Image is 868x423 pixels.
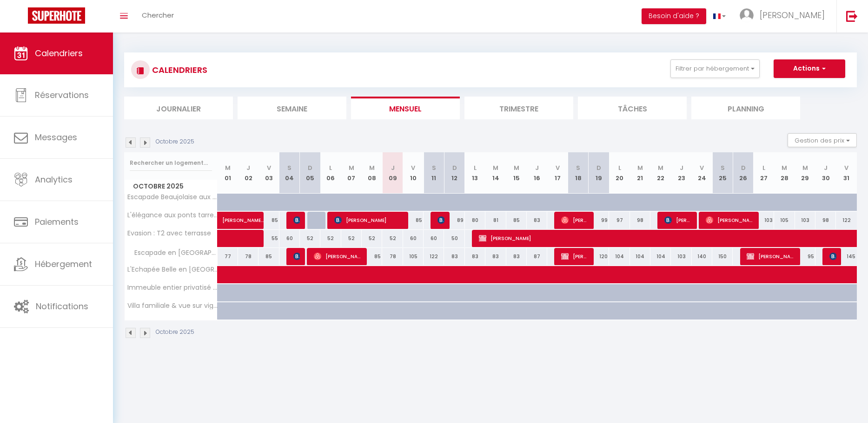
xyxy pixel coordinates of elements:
[788,133,857,147] button: Gestion des prix
[444,152,464,194] th: 12
[349,163,354,172] abbr: M
[815,212,836,229] div: 98
[126,284,219,291] span: Immeuble entier privatisé calme
[642,8,706,24] button: Besoin d'aide ?
[561,211,589,229] span: [PERSON_NAME]
[556,163,560,172] abbr: V
[506,152,527,194] th: 15
[222,207,265,224] span: [PERSON_NAME] 2c2m
[485,152,506,194] th: 14
[795,152,815,194] th: 29
[150,59,207,80] h3: CALENDRIERS
[561,247,589,265] span: [PERSON_NAME] DU ROURE
[126,248,219,258] span: Escapade en [GEOGRAPHIC_DATA]
[126,194,219,201] span: Escapade Beaujolaise aux Vignes
[293,211,300,229] span: [PERSON_NAME]
[382,248,403,265] div: 78
[618,163,621,172] abbr: L
[650,152,671,194] th: 22
[700,163,704,172] abbr: V
[630,212,650,229] div: 98
[589,212,609,229] div: 99
[465,248,485,265] div: 83
[125,180,217,193] span: Octobre 2025
[35,174,73,185] span: Analytics
[824,163,828,172] abbr: J
[650,248,671,265] div: 104
[320,152,341,194] th: 06
[747,247,795,265] span: [PERSON_NAME]
[836,152,857,194] th: 31
[28,7,85,24] img: Super Booking
[258,248,279,265] div: 85
[126,266,219,273] span: L'Echapée Belle en [GEOGRAPHIC_DATA]
[126,230,211,237] span: Evasion : T2 avec terrasse
[130,155,212,171] input: Rechercher un logement...
[403,212,424,229] div: 85
[465,212,485,229] div: 80
[829,247,836,265] span: Forest [PERSON_NAME]
[844,163,848,172] abbr: V
[609,248,629,265] div: 104
[126,302,219,309] span: Villa familiale & vue sur vignes
[692,248,712,265] div: 140
[218,152,238,194] th: 01
[156,137,194,146] p: Octobre 2025
[754,212,774,229] div: 103
[424,248,444,265] div: 122
[846,10,858,22] img: logout
[485,212,506,229] div: 81
[351,97,460,119] li: Mensuel
[706,211,754,229] span: [PERSON_NAME]
[218,248,238,265] div: 77
[485,248,506,265] div: 83
[246,163,250,172] abbr: J
[329,163,332,172] abbr: L
[741,163,746,172] abbr: D
[802,163,808,172] abbr: M
[362,248,382,265] div: 85
[733,152,753,194] th: 26
[369,163,375,172] abbr: M
[452,163,457,172] abbr: D
[258,152,279,194] th: 03
[547,152,568,194] th: 17
[341,230,362,247] div: 52
[671,248,691,265] div: 103
[815,152,836,194] th: 30
[568,152,589,194] th: 18
[721,163,725,172] abbr: S
[35,47,83,59] span: Calendriers
[362,152,382,194] th: 08
[444,212,464,229] div: 89
[225,163,231,172] abbr: M
[444,248,464,265] div: 83
[712,152,733,194] th: 25
[382,152,403,194] th: 09
[36,300,88,312] span: Notifications
[740,8,754,22] img: ...
[630,248,650,265] div: 104
[760,9,825,21] span: [PERSON_NAME]
[320,230,341,247] div: 52
[300,230,320,247] div: 52
[218,212,238,229] a: [PERSON_NAME] 2c2m
[424,152,444,194] th: 11
[535,163,539,172] abbr: J
[391,163,395,172] abbr: J
[465,152,485,194] th: 13
[774,59,845,78] button: Actions
[308,163,312,172] abbr: D
[35,216,79,228] span: Paiements
[334,211,403,229] span: [PERSON_NAME]
[630,152,650,194] th: 21
[35,258,92,270] span: Hébergement
[238,152,258,194] th: 02
[664,211,692,229] span: [PERSON_NAME]
[341,152,362,194] th: 07
[596,163,601,172] abbr: D
[637,163,643,172] abbr: M
[362,230,382,247] div: 52
[795,248,815,265] div: 95
[589,152,609,194] th: 19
